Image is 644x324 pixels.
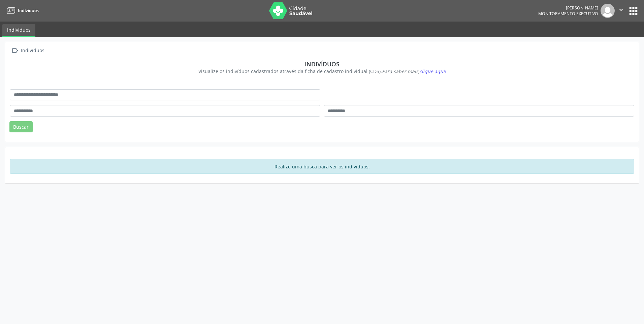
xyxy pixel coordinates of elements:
div: Indivíduos [14,60,630,68]
div: Indivíduos [20,46,45,56]
button:  [615,4,627,18]
div: [PERSON_NAME] [538,5,598,11]
i:  [617,6,625,13]
div: Visualize os indivíduos cadastrados através da ficha de cadastro individual (CDS). [14,68,630,75]
span: clique aqui! [419,68,446,74]
img: img [601,4,615,18]
a:  Indivíduos [10,46,45,56]
span: Indivíduos [18,8,39,13]
i: Para saber mais, [382,68,446,74]
a: Indivíduos [2,24,35,37]
button: Buscar [9,121,33,133]
div: Realize uma busca para ver os indivíduos. [10,159,634,174]
i:  [10,46,20,56]
a: Indivíduos [5,5,39,16]
span: Monitoramento Executivo [538,11,598,17]
button: apps [627,5,639,17]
